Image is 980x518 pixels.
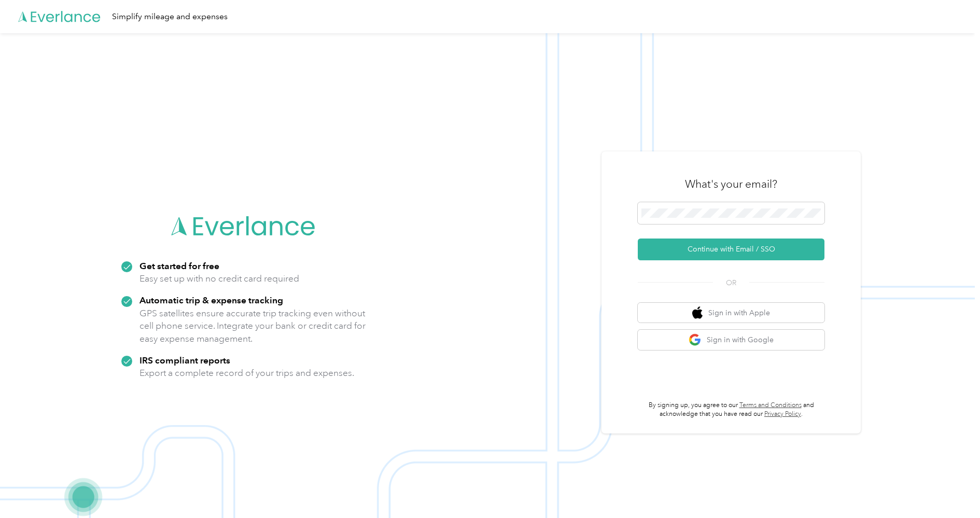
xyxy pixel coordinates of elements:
[713,277,749,288] span: OR
[139,307,366,345] p: GPS satellites ensure accurate trip tracking even without cell phone service. Integrate your bank...
[689,333,702,346] img: google logo
[739,401,802,409] a: Terms and Conditions
[112,10,228,23] div: Simplify mileage and expenses
[922,460,980,518] iframe: Everlance-gr Chat Button Frame
[139,367,354,380] p: Export a complete record of your trips and expenses.
[139,295,283,305] strong: Automatic trip & expense tracking
[139,355,230,366] strong: IRS compliant reports
[685,177,777,191] h3: What's your email?
[638,239,824,260] button: Continue with Email / SSO
[638,330,824,350] button: google logoSign in with Google
[764,410,801,418] a: Privacy Policy
[638,303,824,323] button: apple logoSign in with Apple
[692,306,703,319] img: apple logo
[139,272,299,285] p: Easy set up with no credit card required
[638,401,824,419] p: By signing up, you agree to our and acknowledge that you have read our .
[139,260,219,271] strong: Get started for free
